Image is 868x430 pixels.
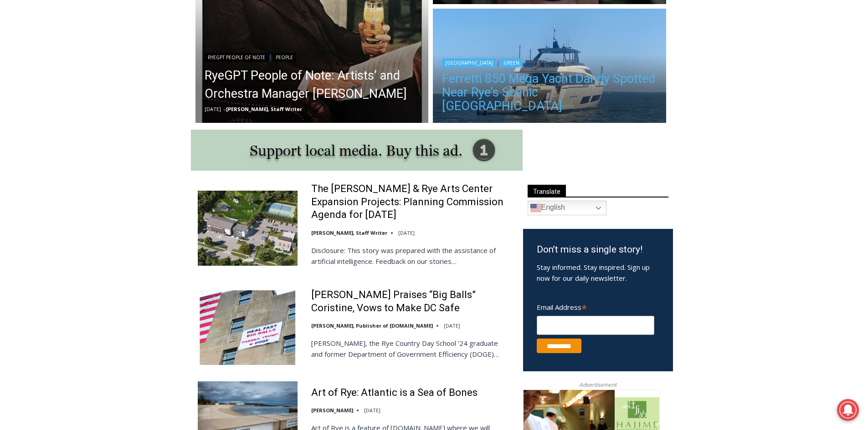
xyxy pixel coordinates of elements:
[311,322,433,329] a: [PERSON_NAME], Publisher of [DOMAIN_NAME]
[198,191,298,265] img: The Osborn & Rye Arts Center Expansion Projects: Planning Commission Agenda for Tuesday, August 1...
[442,58,496,67] a: [GEOGRAPHIC_DATA]
[311,182,511,222] a: The [PERSON_NAME] & Rye Arts Center Expansion Projects: Planning Commission Agenda for [DATE]
[311,338,511,359] p: [PERSON_NAME], the Rye Country Day School ’24 graduate and former Department of Government Effici...
[60,12,225,29] div: Book [PERSON_NAME]'s Good Humor for Your Drive by Birthday
[537,243,659,257] h3: Don’t miss a single story!
[537,262,659,283] p: Stay informed. Stay inspired. Sign up now for our daily newsletter.
[442,56,657,67] div: |
[238,91,422,111] span: Intern @ [DOMAIN_NAME]
[500,58,523,67] a: Green
[537,298,654,314] label: Email Address
[230,0,431,88] div: "At the 10am stand-up meeting, each intern gets a chance to take [PERSON_NAME] and the other inte...
[94,57,134,109] div: "...watching a master [PERSON_NAME] chef prepare an omakase meal is fascinating dinner theater an...
[277,10,317,35] h4: Book [PERSON_NAME]'s Good Humor for Your Event
[398,229,415,236] time: [DATE]
[0,91,92,113] a: Open Tues. - Sun. [PHONE_NUMBER]
[271,3,329,41] a: Book [PERSON_NAME]'s Good Humor for Your Event
[221,0,275,41] img: s_800_d653096d-cda9-4b24-94f4-9ae0c7afa054.jpeg
[205,53,268,62] a: RyeGPT People of Note
[205,66,420,103] a: RyeGPT People of Note: Artists’ and Orchestra Manager [PERSON_NAME]
[442,72,657,113] a: Ferretti 850 Mega Yacht Dandy Spotted Near Rye’s Scenic [GEOGRAPHIC_DATA]
[528,201,606,215] a: English
[3,94,89,128] span: Open Tues. - Sun. [PHONE_NUMBER]
[364,407,380,414] time: [DATE]
[311,288,511,314] a: [PERSON_NAME] Praises “Big Balls” Coristine, Vows to Make DC Safe
[272,53,296,62] a: People
[311,245,511,267] p: Disclosure: This story was prepared with the assistance of artificial intelligence. Feedback on o...
[444,322,460,329] time: [DATE]
[219,88,442,113] a: Intern @ [DOMAIN_NAME]
[530,202,541,213] img: en
[311,229,387,236] a: [PERSON_NAME], Staff Writer
[205,106,221,112] time: [DATE]
[223,106,226,112] span: –
[198,290,298,365] img: Trump Praises “Big Balls” Coristine, Vows to Make DC Safe
[191,130,523,171] img: support local media, buy this ad
[433,9,666,125] img: (PHOTO: The 85' foot luxury yacht Dandy was parked just off Rye on Friday, August 8, 2025.)
[205,51,420,62] div: |
[311,386,478,400] a: Art of Rye: Atlantic is a Sea of Bones
[570,380,626,389] span: Advertisement
[528,185,566,197] span: Translate
[311,407,353,414] a: [PERSON_NAME]
[433,9,666,125] a: Read More Ferretti 850 Mega Yacht Dandy Spotted Near Rye’s Scenic Parsonage Point
[226,106,302,112] a: [PERSON_NAME], Staff Writer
